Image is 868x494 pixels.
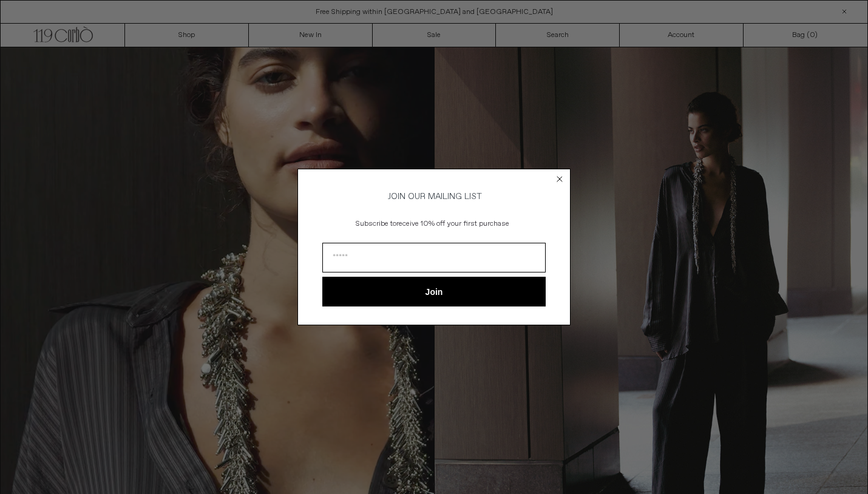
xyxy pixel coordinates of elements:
[322,277,546,306] button: Join
[554,173,566,185] button: Close dialog
[386,191,482,202] span: JOIN OUR MAILING LIST
[356,219,396,229] span: Subscribe to
[322,243,546,272] input: Email
[396,219,509,229] span: receive 10% off your first purchase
